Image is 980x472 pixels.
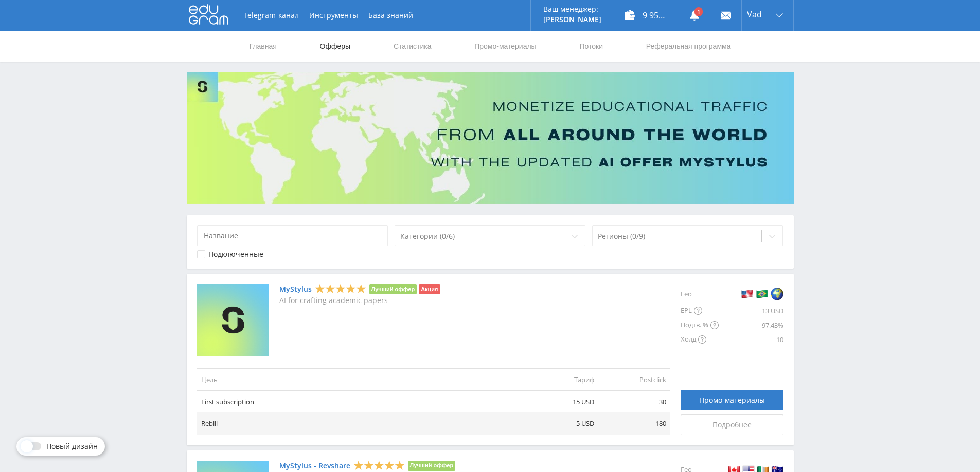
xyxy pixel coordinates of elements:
[197,391,526,413] td: First subscription
[315,284,366,294] div: 5 Stars
[197,368,526,390] td: Цель
[578,31,604,62] a: Потоки
[681,318,719,332] div: Подтв. %
[279,296,440,305] p: AI for crafting academic papers
[208,250,263,258] div: Подключенные
[526,412,598,435] td: 5 USD
[393,31,433,62] a: Статистика
[598,412,670,435] td: 180
[699,396,765,404] span: Промо-материалы
[719,318,783,332] div: 97.43%
[369,284,417,294] li: Лучший оффер
[543,5,601,13] p: Ваш менеджер:
[419,284,440,294] li: Акция
[279,462,350,470] a: MyStylus - Revshare
[197,412,526,435] td: Rebill
[46,442,98,450] span: Новый дизайн
[712,421,752,429] span: Подробнее
[526,368,598,390] td: Тариф
[248,31,278,62] a: Главная
[598,391,670,413] td: 30
[408,461,456,471] li: Лучший оффер
[353,460,405,470] div: 5 Stars
[681,390,783,410] a: Промо-материалы
[681,332,719,347] div: Холд
[681,284,719,304] div: Гео
[719,332,783,347] div: 10
[526,391,598,413] td: 15 USD
[473,31,537,62] a: Промо-материалы
[681,414,783,435] a: Подробнее
[645,31,732,62] a: Реферальная программа
[197,284,269,356] img: MyStylus
[719,304,783,318] div: 13 USD
[747,10,762,18] span: Vad
[319,31,352,62] a: Офферы
[187,72,794,204] img: Banner
[681,304,719,318] div: EPL
[598,368,670,390] td: Postclick
[279,285,312,293] a: MyStylus
[543,15,601,24] p: [PERSON_NAME]
[197,225,388,246] input: Название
